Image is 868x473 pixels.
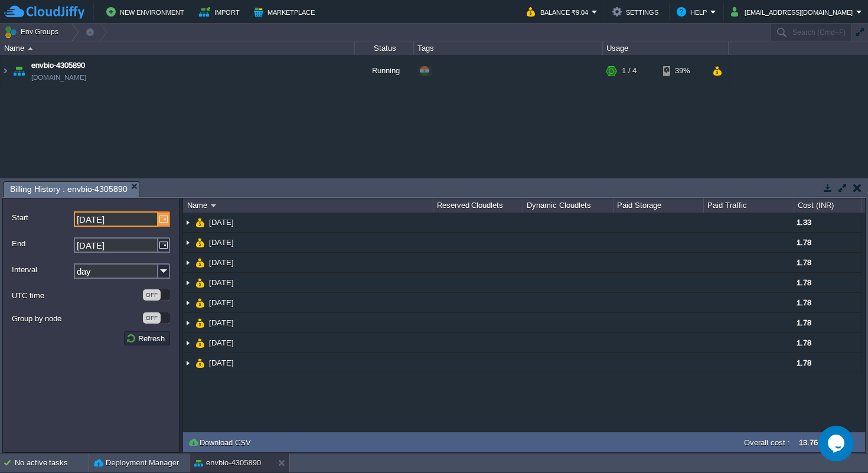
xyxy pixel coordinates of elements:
img: AMDAwAAAACH5BAEAAAAALAAAAAABAAEAAAICRAEAOw== [195,353,205,373]
button: Help [677,5,710,19]
button: envbio-4305890 [194,457,261,469]
img: AMDAwAAAACH5BAEAAAAALAAAAAABAAEAAAICRAEAOw== [195,333,205,353]
img: AMDAwAAAACH5BAEAAAAALAAAAAABAAEAAAICRAEAOw== [11,55,27,87]
label: End [12,237,73,250]
img: AMDAwAAAACH5BAEAAAAALAAAAAABAAEAAAICRAEAOw== [183,273,192,292]
img: AMDAwAAAACH5BAEAAAAALAAAAAABAAEAAAICRAEAOw== [195,293,205,312]
div: Running [355,55,414,87]
div: Dynamic Cloudlets [524,198,613,213]
div: OFF [143,289,161,301]
div: Usage [603,41,728,55]
img: CloudJiffy [4,5,84,19]
button: Import [199,5,243,19]
a: [DATE] [208,338,236,348]
a: [DATE] [208,237,236,247]
div: Name [184,198,433,213]
a: envbio-4305890 [31,60,85,71]
a: [DOMAIN_NAME] [31,71,86,83]
label: Interval [12,263,73,276]
img: AMDAwAAAACH5BAEAAAAALAAAAAABAAEAAAICRAEAOw== [183,213,192,232]
a: [DATE] [208,318,236,328]
img: AMDAwAAAACH5BAEAAAAALAAAAAABAAEAAAICRAEAOw== [195,313,205,332]
button: Refresh [126,333,168,344]
span: 1.78 [797,358,811,367]
label: Group by node [12,312,142,325]
div: No active tasks [15,454,89,472]
span: Billing History : envbio-4305890 [10,182,128,197]
button: Settings [612,5,662,19]
img: AMDAwAAAACH5BAEAAAAALAAAAAABAAEAAAICRAEAOw== [183,233,192,252]
img: AMDAwAAAACH5BAEAAAAALAAAAAABAAEAAAICRAEAOw== [183,293,192,312]
div: Paid Storage [614,198,703,213]
img: AMDAwAAAACH5BAEAAAAALAAAAAABAAEAAAICRAEAOw== [183,313,192,332]
button: Balance ₹9.04 [527,5,592,19]
span: 1.78 [797,238,811,247]
button: Env Groups [4,24,63,40]
a: [DATE] [208,298,236,308]
div: Paid Traffic [704,198,794,213]
div: 39% [663,55,701,87]
button: Marketplace [254,5,318,19]
div: Cost (INR) [795,198,861,213]
span: 1.33 [797,218,811,227]
div: Tags [415,41,602,55]
span: 1.78 [797,258,811,267]
iframe: chat widget [818,426,856,461]
div: Reserved Cloudlets [434,198,523,213]
div: Name [1,41,354,55]
img: AMDAwAAAACH5BAEAAAAALAAAAAABAAEAAAICRAEAOw== [28,47,33,50]
label: 13.76 [799,438,818,447]
a: [DATE] [208,278,236,288]
span: 1.78 [797,298,811,307]
img: AMDAwAAAACH5BAEAAAAALAAAAAABAAEAAAICRAEAOw== [195,253,205,272]
a: [DATE] [208,257,236,268]
a: [DATE] [208,217,236,227]
span: 1.78 [797,338,811,347]
img: AMDAwAAAACH5BAEAAAAALAAAAAABAAEAAAICRAEAOw== [183,333,192,353]
label: UTC time [12,289,142,302]
label: Overall cost : [744,438,790,447]
img: AMDAwAAAACH5BAEAAAAALAAAAAABAAEAAAICRAEAOw== [211,204,216,207]
a: [DATE] [208,358,236,368]
img: AMDAwAAAACH5BAEAAAAALAAAAAABAAEAAAICRAEAOw== [195,273,205,292]
button: [EMAIL_ADDRESS][DOMAIN_NAME] [731,5,856,19]
label: Start [12,211,73,224]
button: Deployment Manager [94,457,179,469]
span: 1.78 [797,278,811,287]
div: Status [355,41,413,55]
div: OFF [143,312,161,324]
span: 1.78 [797,318,811,327]
div: 1 / 4 [622,55,637,87]
img: AMDAwAAAACH5BAEAAAAALAAAAAABAAEAAAICRAEAOw== [195,233,205,252]
img: AMDAwAAAACH5BAEAAAAALAAAAAABAAEAAAICRAEAOw== [1,55,10,87]
img: AMDAwAAAACH5BAEAAAAALAAAAAABAAEAAAICRAEAOw== [183,253,192,272]
button: New Environment [106,5,188,19]
img: AMDAwAAAACH5BAEAAAAALAAAAAABAAEAAAICRAEAOw== [183,353,192,373]
button: Download CSV [188,437,254,448]
img: AMDAwAAAACH5BAEAAAAALAAAAAABAAEAAAICRAEAOw== [195,213,205,232]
